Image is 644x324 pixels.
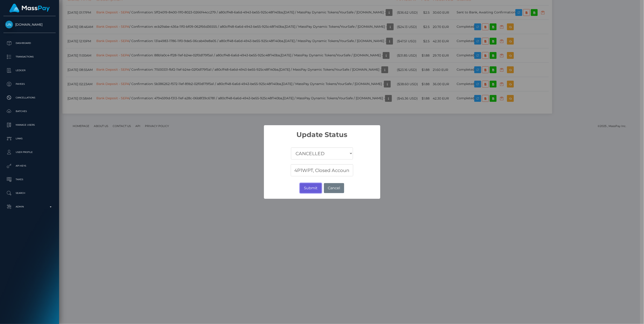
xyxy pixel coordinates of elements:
[5,21,13,28] img: Unlockt.me
[5,176,54,183] p: Taxes
[5,53,54,60] p: Transactions
[5,94,54,101] p: Cancellations
[3,22,56,27] span: [DOMAIN_NAME]
[5,135,54,142] p: Links
[5,149,54,156] p: User Profile
[5,67,54,74] p: Ledger
[291,164,353,176] input: Reason (optional)
[5,108,54,115] p: Batches
[9,4,50,12] img: MassPay Logo
[5,40,54,47] p: Dashboard
[5,203,54,210] p: Admin
[5,122,54,128] p: Manage Users
[5,81,54,87] p: Payees
[264,125,380,139] h2: Update Status
[324,183,344,193] button: Cancel
[5,190,54,197] p: Search
[5,162,54,169] p: API Keys
[300,183,321,193] button: Submit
